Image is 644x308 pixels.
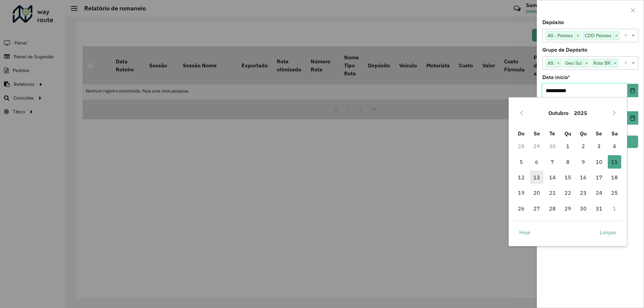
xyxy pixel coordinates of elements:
[544,138,560,154] td: 30
[560,154,576,170] td: 8
[542,18,564,26] label: Depósito
[546,186,559,199] span: 21
[607,185,622,200] td: 25
[583,32,613,40] span: CDD Pelotas
[530,186,543,199] span: 20
[577,186,590,199] span: 23
[544,170,560,185] td: 14
[508,97,627,246] div: Choose Date
[594,226,622,239] button: Limpar
[515,186,528,199] span: 19
[608,155,621,169] span: 11
[560,138,576,154] td: 1
[515,171,528,184] span: 12
[577,171,590,184] span: 16
[514,138,529,154] td: 28
[514,185,529,200] td: 19
[561,139,575,153] span: 1
[529,170,544,185] td: 13
[530,202,543,215] span: 27
[608,186,621,199] span: 25
[544,154,560,170] td: 7
[600,228,616,236] span: Limpar
[544,185,560,200] td: 21
[624,32,630,40] span: Clear all
[529,154,544,170] td: 6
[514,154,529,170] td: 5
[542,46,587,54] label: Grupo de Depósito
[583,59,589,67] span: ×
[561,202,575,215] span: 29
[607,138,622,154] td: 4
[561,171,575,184] span: 15
[529,201,544,216] td: 27
[534,130,540,137] span: Se
[592,171,606,184] span: 17
[577,139,590,153] span: 2
[544,201,560,216] td: 28
[580,130,587,137] span: Qu
[518,130,525,137] span: Do
[575,32,581,40] span: ×
[591,185,607,200] td: 24
[576,154,591,170] td: 9
[592,186,606,199] span: 24
[624,59,630,67] span: Clear all
[608,139,621,153] span: 4
[515,202,528,215] span: 26
[546,171,559,184] span: 14
[542,73,570,81] label: Data início
[560,170,576,185] td: 15
[576,185,591,200] td: 23
[577,155,590,169] span: 9
[577,202,590,215] span: 30
[546,105,571,121] button: Choose Month
[530,171,543,184] span: 13
[627,84,638,97] button: Choose Date
[596,130,602,137] span: Se
[607,201,622,216] td: 1
[546,32,575,40] span: AS - Pelotas
[546,202,559,215] span: 28
[560,201,576,216] td: 29
[611,130,618,137] span: Sa
[514,226,536,239] button: Hoje
[549,130,555,137] span: Te
[530,155,543,169] span: 6
[607,154,622,170] td: 11
[612,59,618,67] span: ×
[592,139,606,153] span: 3
[555,59,561,67] span: ×
[591,201,607,216] td: 31
[516,108,527,118] button: Previous Month
[591,170,607,185] td: 17
[529,138,544,154] td: 29
[609,108,620,118] button: Next Month
[607,170,622,185] td: 18
[576,138,591,154] td: 2
[515,155,528,169] span: 5
[576,170,591,185] td: 16
[563,59,583,67] span: Geo Sul
[613,32,619,40] span: ×
[519,228,530,236] span: Hoje
[561,155,575,169] span: 8
[565,130,571,137] span: Qu
[627,111,638,125] button: Choose Date
[592,155,606,169] span: 10
[591,138,607,154] td: 3
[546,155,559,169] span: 7
[592,202,606,215] span: 31
[560,185,576,200] td: 22
[514,170,529,185] td: 12
[561,186,575,199] span: 22
[571,105,590,121] button: Choose Year
[576,201,591,216] td: 30
[591,154,607,170] td: 10
[608,171,621,184] span: 18
[529,185,544,200] td: 20
[546,59,555,67] span: AS
[514,201,529,216] td: 26
[592,59,612,67] span: Rota BR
